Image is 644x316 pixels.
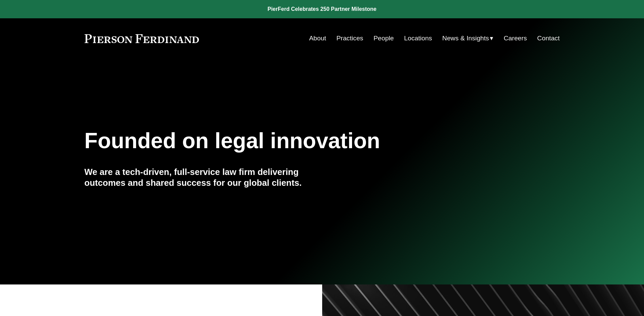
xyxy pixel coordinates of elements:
h4: We are a tech-driven, full-service law firm delivering outcomes and shared success for our global... [85,166,322,189]
a: Practices [336,32,363,45]
a: People [373,32,394,45]
a: Contact [537,32,559,45]
span: News & Insights [442,33,489,44]
a: Careers [504,32,527,45]
a: About [309,32,326,45]
h1: Founded on legal innovation [85,129,481,153]
a: Locations [404,32,432,45]
a: folder dropdown [442,32,494,45]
